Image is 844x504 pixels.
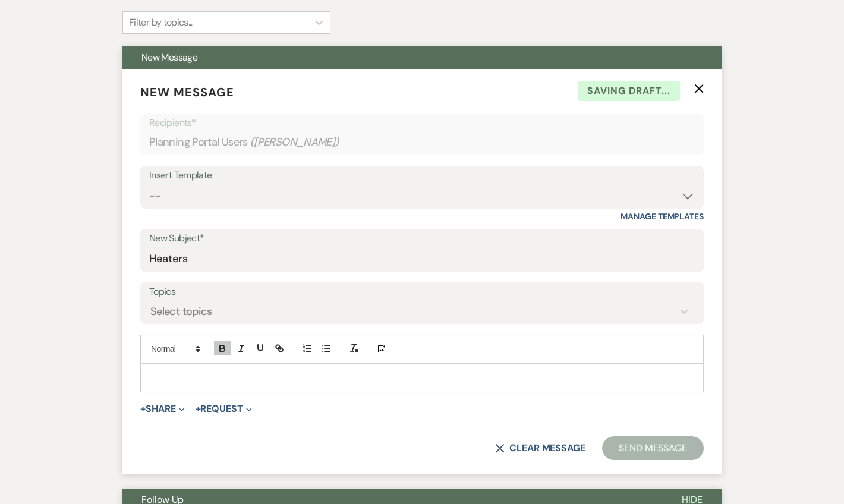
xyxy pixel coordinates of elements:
[250,134,339,150] span: ( [PERSON_NAME] )
[196,404,252,414] button: Request
[140,404,185,414] button: Share
[149,131,695,154] div: Planning Portal Users
[621,211,704,222] a: Manage Templates
[602,436,704,460] button: Send Message
[141,51,197,64] span: New Message
[495,443,585,453] button: Clear message
[149,167,695,184] div: Insert Template
[196,404,201,414] span: +
[149,115,695,131] p: Recipients*
[129,15,193,30] div: Filter by topics...
[140,404,146,414] span: +
[140,84,234,100] span: New Message
[150,304,212,320] div: Select topics
[578,81,680,101] span: Saving draft...
[149,230,695,247] label: New Subject*
[149,283,695,301] label: Topics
